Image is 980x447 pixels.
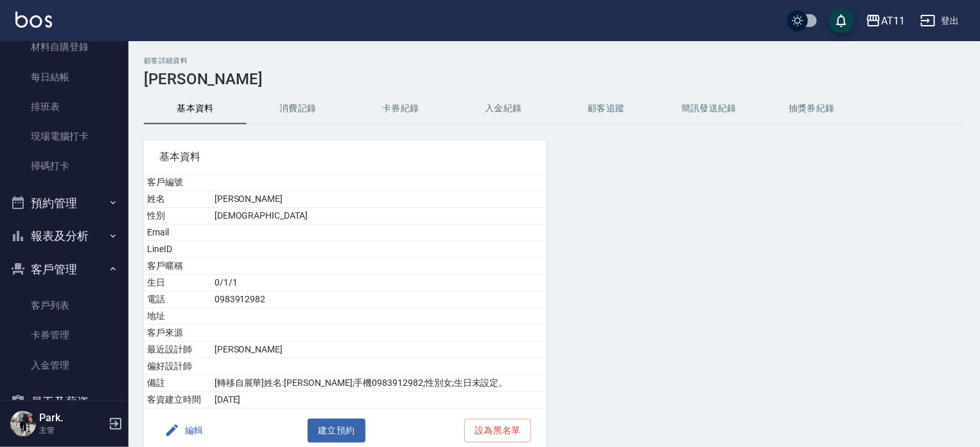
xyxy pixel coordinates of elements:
button: AT11 [861,8,910,34]
a: 每日結帳 [5,62,123,92]
h3: [PERSON_NAME] [144,70,965,88]
button: 客戶管理 [5,253,123,286]
td: 客戶來源 [144,325,211,342]
td: 生日 [144,275,211,291]
a: 卡券管理 [5,320,123,350]
a: 入金管理 [5,351,123,380]
h5: Park. [39,412,105,424]
td: 性別 [144,208,211,224]
td: [轉移自展華]姓名:[PERSON_NAME];手機0983912982;性別女;生日未設定。 [211,375,547,392]
button: 消費記錄 [247,93,349,124]
button: 編輯 [159,419,209,442]
button: 入金紀錄 [452,93,555,124]
button: 員工及薪資 [5,385,123,419]
td: 備註 [144,375,211,392]
img: Logo [15,12,52,28]
button: 報表及分析 [5,219,123,253]
td: 電話 [144,291,211,308]
td: Email [144,224,211,241]
td: [PERSON_NAME] [211,191,547,208]
p: 主管 [39,424,105,436]
td: 最近設計師 [144,342,211,358]
button: 基本資料 [144,93,247,124]
td: 客戶暱稱 [144,258,211,275]
button: 預約管理 [5,187,123,220]
td: [DATE] [211,392,547,408]
td: 地址 [144,308,211,325]
td: [PERSON_NAME] [211,342,547,358]
td: 0/1/1 [211,275,547,291]
div: AT11 [881,13,905,29]
td: LineID [144,241,211,258]
td: 客資建立時間 [144,392,211,408]
span: 基本資料 [159,151,531,163]
button: 簡訊發送紀錄 [658,93,760,124]
button: 顧客追蹤 [555,93,658,124]
a: 客戶列表 [5,291,123,320]
td: 姓名 [144,191,211,208]
h2: 顧客詳細資料 [144,57,965,65]
button: 卡券紀錄 [349,93,452,124]
button: 建立預約 [308,419,365,442]
td: 客戶編號 [144,174,211,191]
button: 抽獎券紀錄 [760,93,863,124]
a: 掃碼打卡 [5,151,123,181]
img: Person [10,411,36,437]
td: 偏好設計師 [144,358,211,375]
a: 排班表 [5,92,123,122]
td: [DEMOGRAPHIC_DATA] [211,208,547,224]
button: save [828,8,854,33]
a: 現場電腦打卡 [5,122,123,151]
button: 設為黑名單 [464,419,531,442]
td: 0983912982 [211,291,547,308]
a: 材料自購登錄 [5,32,123,62]
button: 登出 [915,9,965,33]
